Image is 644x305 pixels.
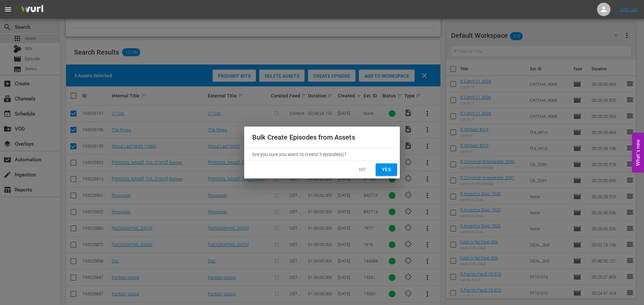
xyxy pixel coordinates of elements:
[381,165,392,174] span: Yes
[632,133,644,172] button: Open Feedback Widget
[357,165,368,174] span: No
[244,148,400,160] div: Are you sure you want to create 3 episode(s)?
[620,7,638,12] a: Sign Out
[352,163,373,176] button: No
[4,5,12,13] span: menu
[252,132,392,143] h2: Bulk Create Episodes from Assets
[376,163,397,176] button: Yes
[16,2,48,17] img: ans4CAIJ8jUAAAAAAAAAAAAAAAAAAAAAAAAgQb4GAAAAAAAAAAAAAAAAAAAAAAAAJMjXAAAAAAAAAAAAAAAAAAAAAAAAgAT5G...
